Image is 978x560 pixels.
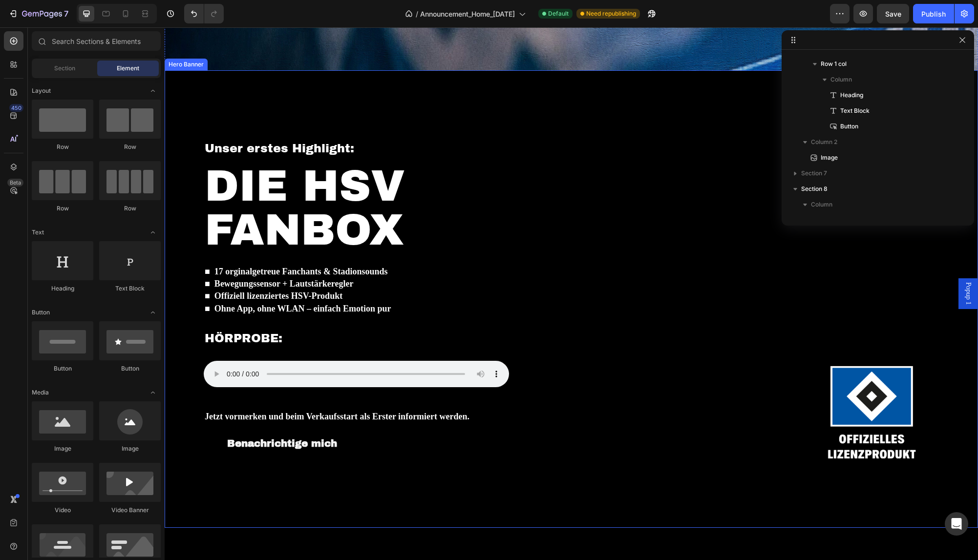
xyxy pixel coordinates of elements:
span: Row 1 col [821,59,847,69]
span: Section [54,64,75,73]
span: Column 2 [811,137,837,147]
span: Column [830,75,852,84]
iframe: Design area [165,27,978,560]
p: ■ Ohne App, ohne WLAN – einfach Emotion pur [40,275,398,288]
span: Image [821,153,838,163]
span: Button [32,308,50,317]
span: Toggle open [145,83,161,99]
span: Popup 1 [799,255,808,277]
div: Hero Banner [2,33,41,41]
div: Row [99,204,161,213]
div: Open Intercom Messenger [945,512,968,536]
span: Section 8 [801,184,828,194]
div: Text Block [99,284,161,293]
span: Text [32,228,44,237]
span: / [416,9,418,19]
span: Layout [32,86,51,95]
p: Benachrichtige mich [63,409,172,423]
span: Column [811,200,832,209]
span: Announcement_Home_[DATE] [420,9,515,19]
span: Text Block [840,106,870,116]
div: Beta [7,179,23,187]
span: Need republishing [586,9,636,18]
input: Search Sections & Elements [32,31,161,51]
div: Undo/Redo [184,4,224,23]
p: Jetzt vormerken und beim Verkaufsstart als Erster informiert werden. [40,384,398,395]
span: Toggle open [145,385,161,400]
span: Button [840,122,858,131]
div: Publish [921,9,946,19]
div: Image [99,444,161,453]
span: Save [885,10,901,18]
span: DIE HSV FANBOX [40,135,240,227]
a: Benachrichtige mich [39,403,196,429]
div: Image [32,444,93,453]
button: 7 [4,4,73,23]
div: Video Banner [99,506,161,515]
div: Row [99,143,161,151]
span: Heading [840,90,863,100]
span: Toggle open [145,305,161,320]
span: Media [32,388,49,397]
span: Element [117,64,139,73]
img: gempages_583055473008182233-8c1ea257-9d79-4ab4-92d1-50a10dfbd0a1.png [656,333,759,436]
p: ■ 17 orginalgetreue Fanchants & Stadionsounds [40,238,398,250]
span: Section 7 [801,168,827,178]
span: Hörprobe: [40,305,118,317]
span: Unser erstes Highlight: [40,115,190,127]
span: Default [548,9,569,18]
button: Save [877,4,909,23]
div: Row [32,143,93,151]
audio: Dein Browser unterstützt kein Audio. [39,333,344,360]
p: ■ Offiziell lizenziertes HSV-Produkt [40,263,398,275]
span: Toggle open [145,225,161,240]
div: 450 [9,104,23,112]
p: 7 [64,8,68,20]
p: ■ Bewegungssensor + Lautstärkeregler [40,250,398,263]
button: Publish [913,4,954,23]
div: Video [32,506,93,515]
div: Row [32,204,93,213]
div: Button [32,364,93,373]
div: Heading [32,284,93,293]
div: Button [99,364,161,373]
